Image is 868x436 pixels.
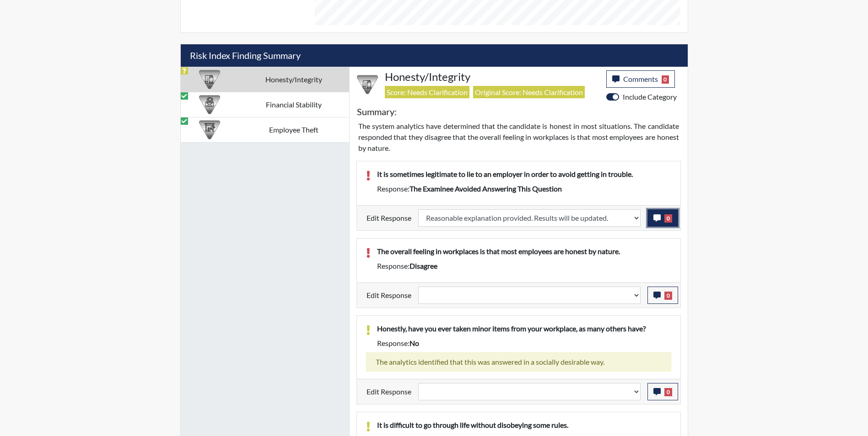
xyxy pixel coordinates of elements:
[664,388,672,396] span: 0
[358,121,679,154] p: The system analytics have determined that the candidate is honest in most situations. The candida...
[606,70,675,88] button: Comments0
[357,106,397,117] h5: Summary:
[367,209,411,227] label: Edit Response
[377,323,671,334] p: Honestly, have you ever taken minor items from your workplace, as many others have?
[370,183,678,194] div: Response:
[473,86,585,98] span: Original Score: Needs Clarification
[385,70,599,84] h4: Honesty/Integrity
[411,209,647,227] div: Update the test taker's response, the change might impact the score
[199,94,220,115] img: CATEGORY%20ICON-08.97d95025.png
[664,214,672,223] span: 0
[367,287,411,304] label: Edit Response
[647,383,678,400] button: 0
[370,338,678,349] div: Response:
[239,92,349,117] td: Financial Stability
[377,420,671,431] p: It is difficult to go through life without disobeying some rules.
[385,86,469,98] span: Score: Needs Clarification
[410,339,419,347] span: no
[411,287,647,304] div: Update the test taker's response, the change might impact the score
[199,119,220,140] img: CATEGORY%20ICON-07.58b65e52.png
[623,74,658,83] span: Comments
[377,246,671,257] p: The overall feeling in workplaces is that most employees are honest by nature.
[662,75,669,84] span: 0
[367,383,411,400] label: Edit Response
[410,184,562,193] span: The examinee avoided answering this question
[411,383,647,400] div: Update the test taker's response, the change might impact the score
[239,67,349,92] td: Honesty/Integrity
[199,69,220,90] img: CATEGORY%20ICON-11.a5f294f4.png
[647,287,678,304] button: 0
[239,117,349,142] td: Employee Theft
[410,261,437,270] span: disagree
[377,169,671,180] p: It is sometimes legitimate to lie to an employer in order to avoid getting in trouble.
[664,292,672,300] span: 0
[366,352,671,372] div: The analytics identified that this was answered in a socially desirable way.
[623,91,677,102] label: Include Category
[370,261,678,271] div: Response:
[647,209,678,227] button: 0
[181,44,688,67] h5: Risk Index Finding Summary
[357,74,378,95] img: CATEGORY%20ICON-11.a5f294f4.png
